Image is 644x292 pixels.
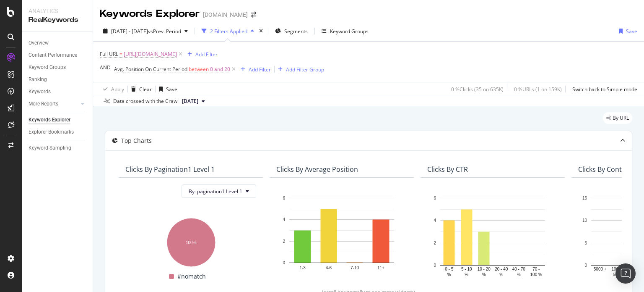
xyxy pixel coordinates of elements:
[482,272,486,277] text: %
[517,272,521,277] text: %
[451,86,504,93] div: 0 % Clicks ( 35 on 635K )
[186,240,197,245] text: 100%
[189,66,209,73] span: between
[626,28,637,35] div: Save
[29,116,70,124] div: Keywords Explorer
[100,63,111,71] button: AND
[582,218,587,223] text: 10
[603,112,632,124] div: legacy label
[499,272,503,277] text: %
[179,96,208,106] button: [DATE]
[530,272,542,277] text: 100 %
[203,11,248,19] div: [DOMAIN_NAME]
[29,128,87,137] a: Explorer Bookmarks
[377,266,384,270] text: 11+
[29,63,66,72] div: Keyword Groups
[113,97,179,105] div: Data crossed with the Crawl
[445,267,453,271] text: 0 - 5
[584,263,587,268] text: 0
[100,82,124,96] button: Apply
[184,49,218,59] button: Add Filter
[29,75,87,84] a: Ranking
[326,266,332,270] text: 4-6
[29,75,47,84] div: Ranking
[29,15,86,25] div: RealKeywords
[283,196,285,200] text: 6
[156,82,177,96] button: Save
[276,194,407,275] svg: A chart.
[318,24,372,38] button: Keyword Groups
[128,82,152,96] button: Clear
[29,128,74,137] div: Explorer Bookmarks
[114,66,187,73] span: Avg. Position On Current Period
[495,267,508,271] text: 20 - 40
[29,39,87,47] a: Overview
[124,48,177,60] span: [URL][DOMAIN_NAME]
[512,267,526,271] text: 40 - 70
[29,116,87,124] a: Keywords Explorer
[29,144,71,153] div: Keyword Sampling
[283,218,285,222] text: 4
[514,86,562,93] div: 0 % URLs ( 1 on 159K )
[121,137,152,145] div: Top Charts
[283,239,285,244] text: 2
[182,184,256,198] button: By: pagination1 Level 1
[613,272,623,277] text: 5000
[434,196,436,200] text: 6
[29,51,87,60] a: Content Performance
[29,87,51,96] div: Keywords
[100,50,118,58] span: Full URL
[275,64,324,74] button: Add Filter Group
[29,7,86,15] div: Analytics
[465,272,468,277] text: %
[125,214,256,268] svg: A chart.
[111,86,124,93] div: Apply
[276,165,358,174] div: Clicks By Average Position
[111,28,148,35] span: [DATE] - [DATE]
[251,12,256,18] div: arrow-right-arrow-left
[299,266,306,270] text: 1-3
[177,271,206,281] span: #nomatch
[478,267,491,271] text: 10 - 20
[100,7,200,21] div: Keywords Explorer
[584,241,587,245] text: 5
[119,50,122,58] span: =
[195,51,218,58] div: Add Filter
[29,39,49,47] div: Overview
[594,267,607,271] text: 5000 +
[615,24,637,38] button: Save
[198,24,257,38] button: 2 Filters Applied
[286,66,324,73] div: Add Filter Group
[351,266,359,270] text: 7-10
[532,267,540,271] text: 70 -
[29,87,87,96] a: Keywords
[434,263,436,268] text: 0
[447,272,451,277] text: %
[29,63,87,72] a: Keyword Groups
[272,24,311,38] button: Segments
[427,194,558,278] svg: A chart.
[427,165,468,174] div: Clicks By CTR
[139,86,152,93] div: Clear
[257,27,265,35] div: times
[125,165,215,174] div: Clicks By pagination1 Level 1
[210,63,230,75] span: 0 and 20
[29,100,58,108] div: More Reports
[29,100,78,108] a: More Reports
[189,188,242,195] span: By: pagination1 Level 1
[613,116,629,121] span: By URL
[461,267,472,271] text: 5 - 10
[29,51,77,60] div: Content Performance
[582,196,587,200] text: 15
[283,260,285,265] text: 0
[569,82,637,96] button: Switch back to Simple mode
[166,86,177,93] div: Save
[615,263,636,284] div: Open Intercom Messenger
[182,97,198,105] span: 2025 Aug. 16th
[237,64,271,74] button: Add Filter
[434,241,436,245] text: 2
[434,218,436,223] text: 4
[249,66,271,73] div: Add Filter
